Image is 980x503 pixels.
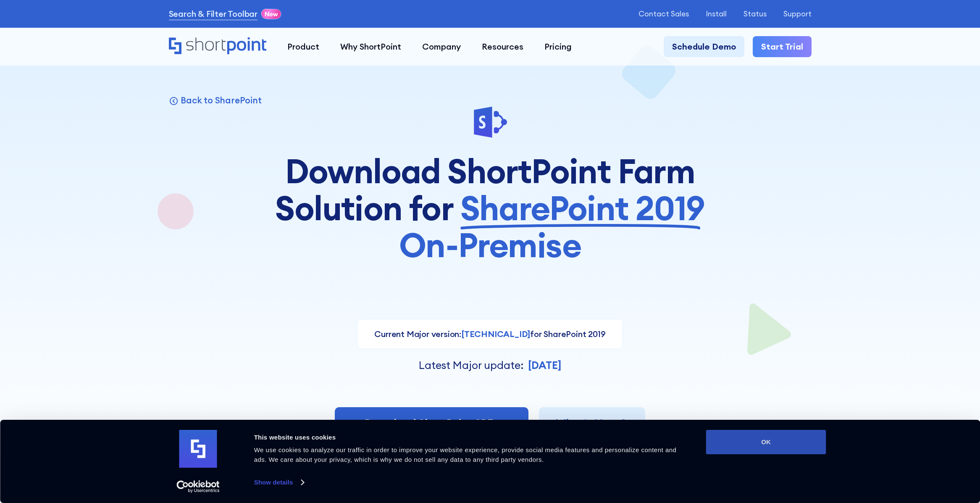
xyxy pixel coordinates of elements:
[482,40,523,53] div: Resources
[335,407,528,456] a: Download ShortPoint SPFxfor SharePoint 2019 On-Premise
[277,36,330,57] a: Product
[664,36,744,57] a: Schedule Demo
[544,40,572,53] div: Pricing
[340,40,401,53] div: Why ShortPoint
[399,226,581,263] span: On-Premise
[534,36,582,57] a: Pricing
[461,329,530,339] span: [TECHNICAL_ID]
[460,190,705,226] span: SharePoint 2019
[638,10,689,18] a: Contact Sales
[706,10,727,18] a: Install
[744,10,767,18] a: Status
[419,358,524,374] p: Latest Major update:
[179,430,217,468] img: logo
[374,328,605,340] p: Current Major version: for SharePoint 2019
[753,36,812,57] a: Start Trial
[169,37,267,55] a: Home
[254,432,687,442] div: This website uses cookies
[422,40,461,53] div: Company
[287,40,319,53] div: Product
[181,95,261,106] p: Back to SharePoint
[254,446,677,463] span: We use cookies to analyze our traffic in order to improve your website experience, provide social...
[783,10,812,18] a: Support
[539,407,645,456] a: What’s New &Roadmap
[528,358,561,372] strong: [DATE]
[254,476,304,489] a: Show details
[330,36,412,57] a: Why ShortPoint
[169,95,262,106] a: Back to SharePoint
[275,190,453,226] span: Solution for
[471,36,534,57] a: Resources
[412,36,471,57] a: Company
[270,153,711,263] h1: Download ShortPoint Farm
[169,8,257,20] a: Search & Filter Toolbar
[706,430,826,454] button: OK
[161,480,235,493] a: Usercentrics Cookiebot - opens in a new window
